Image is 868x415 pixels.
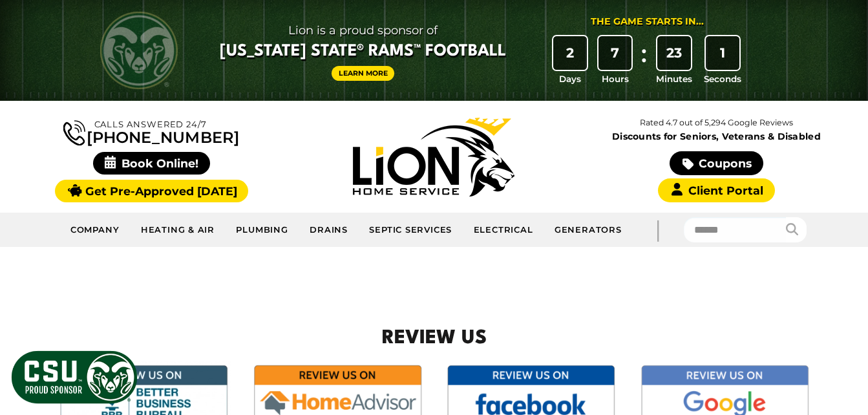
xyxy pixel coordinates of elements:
div: 1 [706,36,739,70]
div: 7 [598,36,632,70]
span: Minutes [656,72,692,85]
span: Discounts for Seniors, Veterans & Disabled [578,132,855,141]
a: Company [60,217,131,243]
span: Book Online! [93,152,210,175]
img: Lion Home Service [353,118,514,197]
a: Generators [544,217,632,243]
a: Septic Services [359,217,463,243]
a: [PHONE_NUMBER] [63,118,239,145]
a: Electrical [463,217,544,243]
a: Coupons [670,151,763,175]
a: Client Portal [658,178,774,202]
span: Lion is a proud sponsor of [220,20,506,41]
a: Get Pre-Approved [DATE] [55,180,248,202]
div: | [632,213,684,247]
div: The Game Starts in... [591,15,704,29]
span: Hours [602,72,629,85]
span: Seconds [704,72,741,85]
a: Heating & Air [131,217,226,243]
a: Drains [299,217,359,243]
p: Rated 4.7 out of 5,294 Google Reviews [575,116,858,130]
span: [US_STATE] State® Rams™ Football [220,41,506,63]
div: : [637,36,650,86]
div: 23 [657,36,691,70]
span: Days [559,72,581,85]
img: CSU Sponsor Badge [10,349,139,405]
img: CSU Rams logo [100,12,178,89]
div: 2 [553,36,587,70]
a: Plumbing [226,217,299,243]
h1: Review Us [37,325,831,354]
a: Learn More [332,66,395,81]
